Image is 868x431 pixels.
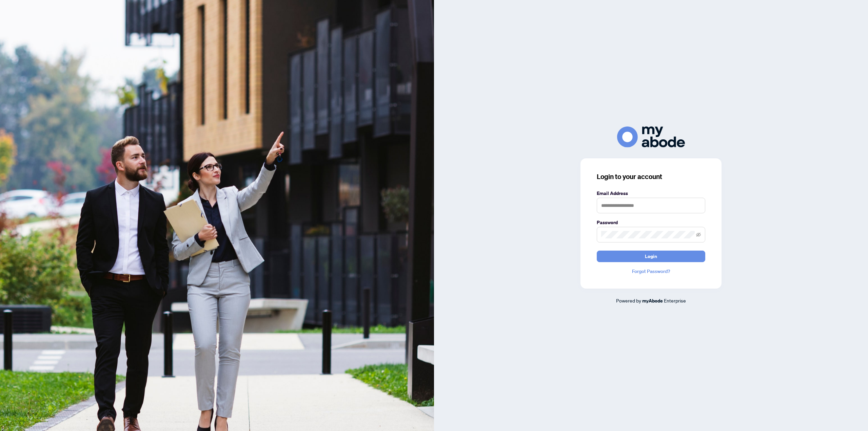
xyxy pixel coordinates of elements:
span: Enterprise [664,297,686,303]
img: ma-logo [617,126,685,147]
h3: Login to your account [597,172,705,181]
label: Email Address [597,190,705,197]
a: myAbode [642,297,663,305]
span: Powered by [616,297,641,303]
span: eye-invisible [696,232,701,237]
button: Login [597,251,705,262]
a: Forgot Password? [597,268,705,275]
span: Login [645,251,657,262]
label: Password [597,219,705,226]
